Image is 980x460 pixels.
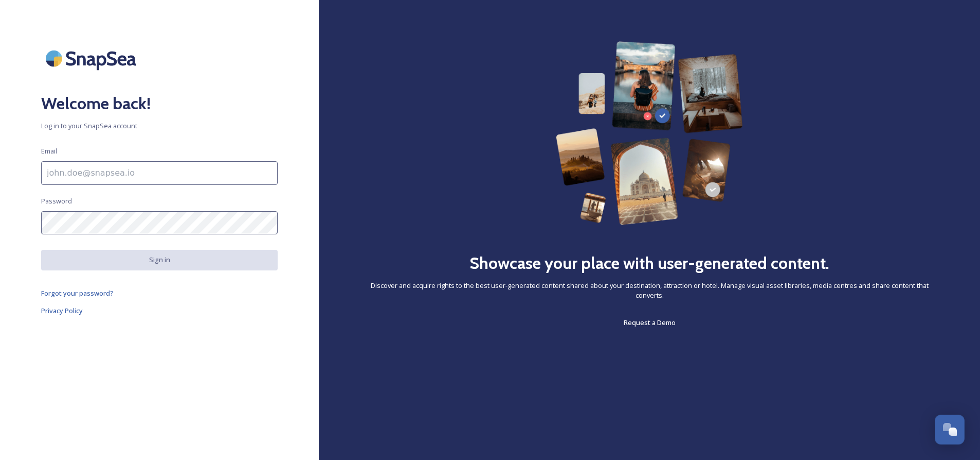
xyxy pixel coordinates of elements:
[935,415,965,445] button: Open Chat
[556,41,743,225] img: 63b42ca75bacad526042e722_Group%20154-p-800.png
[41,121,278,131] span: Log in to your SnapSea account
[41,287,278,299] a: Forgot your password?
[41,41,144,76] img: SnapSea Logo
[360,281,939,300] span: Discover and acquire rights to the best user-generated content shared about your destination, att...
[624,318,676,327] span: Request a Demo
[41,91,278,116] h2: Welcome back!
[41,161,278,185] input: john.doe@snapsea.io
[41,288,114,298] span: Forgot your password?
[41,306,83,315] span: Privacy Policy
[469,251,829,276] h2: Showcase your place with user-generated content.
[41,146,57,156] span: Email
[41,196,72,206] span: Password
[41,304,278,317] a: Privacy Policy
[41,250,278,270] button: Sign in
[624,316,676,329] a: Request a Demo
